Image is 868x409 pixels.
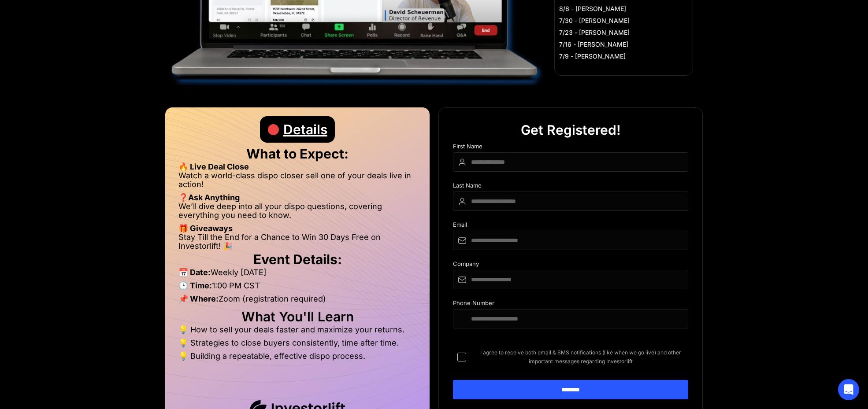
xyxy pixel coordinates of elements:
strong: ❓Ask Anything [178,193,240,202]
li: Zoom (registration required) [178,295,416,308]
strong: 🕒 Time: [178,281,212,290]
li: 1:00 PM CST [178,281,416,295]
div: First Name [453,143,688,152]
div: Get Registered! [521,117,621,143]
li: Stay Till the End for a Chance to Win 30 Days Free on Investorlift! 🎉 [178,233,416,251]
span: I agree to receive both email & SMS notifications (like when we go live) and other important mess... [473,348,688,366]
li: Watch a world-class dispo closer sell one of your deals live in action! [178,171,416,193]
div: Company [453,261,688,270]
div: Open Intercom Messenger [838,379,859,400]
strong: What to Expect: [246,146,349,162]
li: 💡 Building a repeatable, effective dispo process. [178,352,416,361]
strong: 📌 Where: [178,294,219,303]
li: Weekly [DATE] [178,268,416,281]
li: 💡 How to sell your deals faster and maximize your returns. [178,325,416,339]
li: 💡 Strategies to close buyers consistently, time after time. [178,339,416,352]
div: Phone Number [453,300,688,309]
strong: 🎁 Giveaways [178,224,233,233]
strong: 🔥 Live Deal Close [178,162,249,171]
div: Email [453,221,688,231]
strong: 📅 Date: [178,268,211,277]
li: We’ll dive deep into all your dispo questions, covering everything you need to know. [178,202,416,224]
div: Details [283,116,327,143]
strong: Event Details: [253,251,342,267]
h2: What You'll Learn [178,312,416,321]
div: Last Name [453,182,688,192]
